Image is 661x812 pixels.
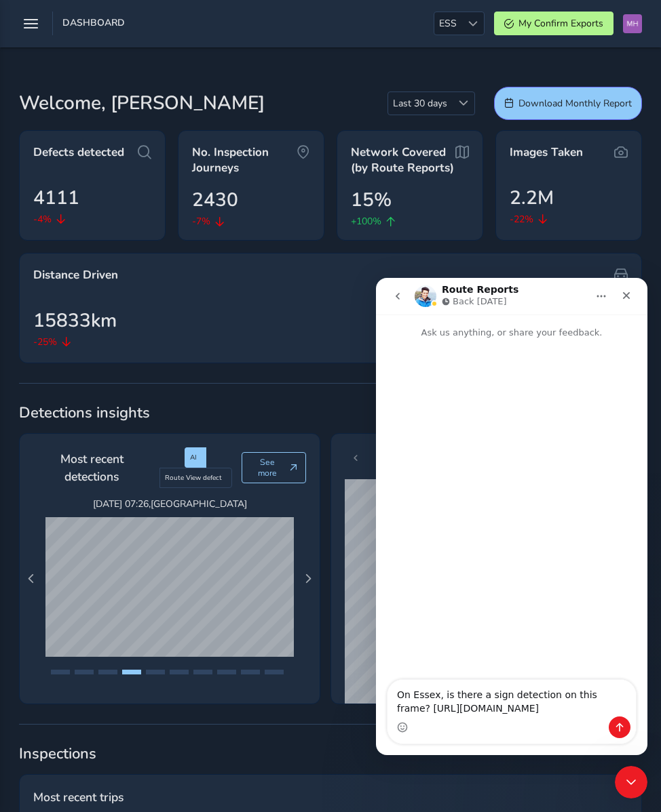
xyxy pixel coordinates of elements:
[376,278,647,755] iframe: Intercom live chat
[494,12,613,35] button: My Confirm Exports
[51,670,70,674] button: Page 1
[19,744,642,764] span: Inspections
[33,267,118,283] span: Distance Driven
[33,450,150,486] span: Most recent detections
[19,89,265,117] span: Welcome, [PERSON_NAME]
[518,17,603,30] span: My Confirm Exports
[265,670,284,674] button: Page 10
[62,16,125,35] span: Dashboard
[75,670,94,674] button: Page 2
[351,214,381,228] span: +100%
[434,12,461,35] span: ESS
[518,97,632,110] span: Download Monthly Report
[192,186,238,214] span: 2430
[33,335,57,349] span: -25%
[159,468,232,488] div: Route View defect
[623,14,642,33] img: diamond-layout
[242,452,306,483] button: See more
[190,453,197,462] span: AI
[510,184,554,212] span: 2.2M
[146,670,165,674] button: Page 5
[510,144,583,161] span: Images Taken
[494,87,642,120] button: Download Monthly Report
[170,670,189,674] button: Page 6
[19,403,642,423] span: Detections insights
[192,214,210,228] span: -7%
[22,569,41,588] button: Previous Page
[299,569,318,588] button: Next Page
[33,212,52,226] span: -4%
[33,306,117,335] span: 15833km
[388,92,452,115] span: Last 30 days
[33,144,124,161] span: Defects detected
[33,184,79,212] span: 4111
[250,457,284,479] span: See more
[241,670,260,674] button: Page 9
[193,670,212,674] button: Page 7
[45,498,294,510] span: [DATE] 07:26 , [GEOGRAPHIC_DATA]
[217,670,236,674] button: Page 8
[351,144,455,176] span: Network Covered (by Route Reports)
[122,670,141,674] button: Page 4
[185,447,206,468] div: AI
[98,670,117,674] button: Page 3
[615,766,647,798] iframe: Intercom live chat
[192,144,297,176] span: No. Inspection Journeys
[351,186,392,214] span: 15%
[33,788,124,806] span: Most recent trips
[510,212,533,226] span: -22%
[165,473,222,483] span: Route View defect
